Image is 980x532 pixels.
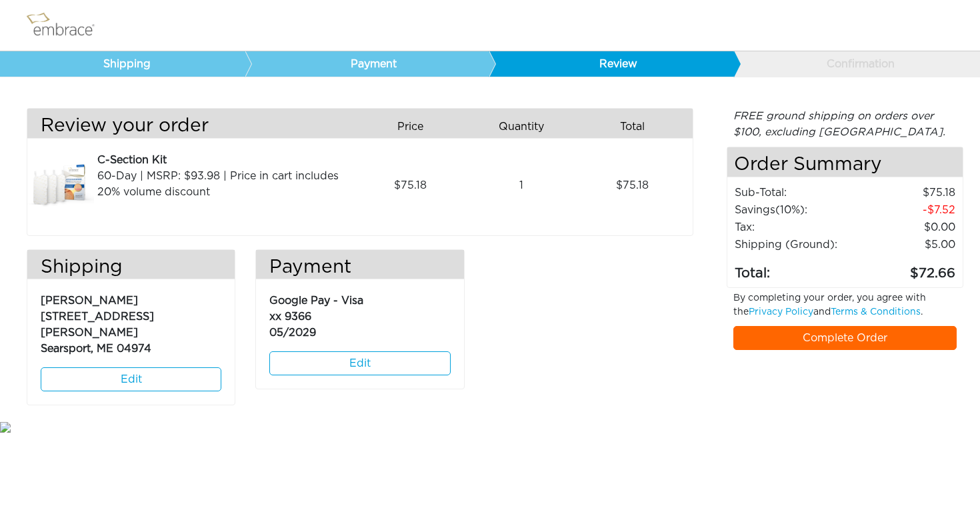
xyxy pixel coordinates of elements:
p: [PERSON_NAME] [STREET_ADDRESS][PERSON_NAME] Searsport, ME 04974 [41,286,221,357]
div: Total [582,115,693,138]
span: Google Pay - Visa [269,295,363,306]
a: Complete Order [733,326,957,350]
div: C-Section Kit [97,152,350,168]
td: Tax: [734,219,856,236]
a: Confirmation [733,51,979,77]
a: Privacy Policy [749,307,813,317]
a: Edit [269,351,450,375]
td: Sub-Total: [734,184,856,201]
a: Review [489,51,734,77]
h3: Shipping [27,257,235,279]
img: logo.png [23,9,110,42]
td: 0.00 [856,219,956,236]
td: 72.66 [856,253,956,284]
span: Quantity [499,119,544,135]
img: d2f91f46-8dcf-11e7-b919-02e45ca4b85b.jpeg [27,152,94,219]
span: 75.18 [394,177,427,193]
div: 60-Day | MSRP: $93.98 | Price in cart includes 20% volume discount [97,168,350,200]
td: 7.52 [856,201,956,219]
span: 05/2029 [269,327,316,338]
td: $5.00 [856,236,956,253]
h3: Review your order [27,115,350,138]
div: By completing your order, you agree with the and . [723,291,967,326]
div: Price [360,115,471,138]
td: Savings : [734,201,856,219]
div: FREE ground shipping on orders over $100, excluding [GEOGRAPHIC_DATA]. [727,108,963,140]
h4: Order Summary [727,147,963,177]
td: Shipping (Ground): [734,236,856,253]
h3: Payment [256,257,463,279]
span: 1 [519,177,523,193]
span: 75.18 [616,177,649,193]
a: Terms & Conditions [831,307,921,317]
td: 75.18 [856,184,956,201]
span: (10%) [775,205,805,215]
span: xx 9366 [269,311,311,322]
a: Edit [41,367,221,391]
a: Payment [245,51,490,77]
td: Total: [734,253,856,284]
